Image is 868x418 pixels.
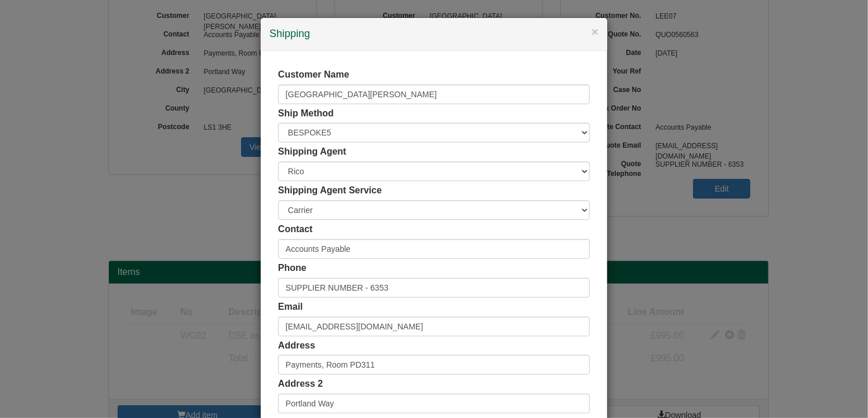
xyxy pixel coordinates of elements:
[278,377,323,391] label: Address 2
[278,68,349,82] label: Customer Name
[278,300,303,314] label: Email
[278,184,382,197] label: Shipping Agent Service
[278,223,313,236] label: Contact
[592,25,599,38] button: ×
[269,27,599,42] h4: Shipping
[278,145,347,159] label: Shipping Agent
[278,278,590,298] input: Mobile Preferred
[278,339,315,353] label: Address
[278,262,307,275] label: Phone
[278,107,334,120] label: Ship Method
